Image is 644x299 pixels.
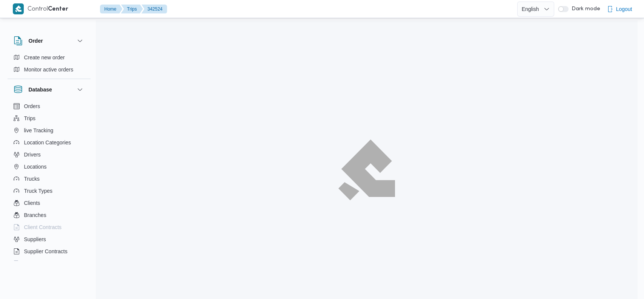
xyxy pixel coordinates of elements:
button: Create new order [11,51,88,64]
span: Clients [24,198,40,208]
span: live Tracking [24,126,54,135]
button: Location Categories [11,136,88,149]
img: ILLA Logo [343,144,391,195]
span: Location Categories [24,138,71,147]
button: Database [14,85,85,94]
h3: Order [29,36,43,45]
b: Center [48,6,68,12]
button: Logout [604,2,635,17]
button: Order [14,36,85,45]
div: Order [8,51,91,79]
span: Devices [24,259,43,268]
button: Trucks [11,173,88,185]
span: Dark mode [569,6,600,12]
button: Home [100,5,123,14]
button: live Tracking [11,124,88,136]
button: Drivers [11,149,88,161]
span: Client Contracts [24,223,62,232]
button: Trips [11,112,88,124]
img: X8yXhbKr1z7QwAAAABJRU5ErkJggg== [13,3,24,14]
button: Clients [11,197,88,209]
span: Locations [24,162,47,171]
span: Trucks [24,174,40,183]
button: Devices [11,257,88,270]
span: Create new order [24,53,65,62]
span: Monitor active orders [24,65,74,74]
div: Database [8,100,91,264]
button: Client Contracts [11,221,88,233]
span: Supplier Contracts [24,247,68,256]
button: Branches [11,209,88,221]
h3: Database [29,85,52,94]
button: 342524 [141,5,167,14]
span: Logout [616,5,632,14]
button: Supplier Contracts [11,245,88,257]
button: Truck Types [11,185,88,197]
span: Suppliers [24,235,46,244]
span: Orders [24,102,40,111]
span: Branches [24,211,46,220]
button: Monitor active orders [11,64,88,76]
button: Orders [11,100,88,112]
span: Truck Types [24,186,52,195]
button: Suppliers [11,233,88,245]
button: Locations [11,161,88,173]
span: Drivers [24,150,41,159]
span: Trips [24,114,36,123]
button: Trips [121,5,143,14]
